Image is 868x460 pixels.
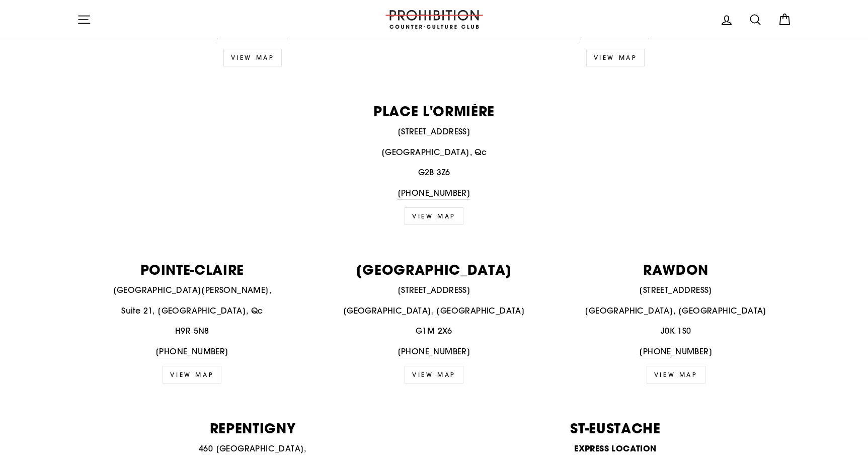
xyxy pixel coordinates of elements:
strong: EXPRESS LOCATION [574,443,656,454]
p: REPENTIGNY [77,421,429,435]
a: VIEW MAP [405,366,463,384]
a: [PHONE_NUMBER] [639,345,713,359]
p: Suite 21, [GEOGRAPHIC_DATA], Qc [77,304,308,318]
img: PROHIBITION COUNTER-CULTURE CLUB [384,10,485,29]
a: view map [586,49,645,66]
p: G1M 2X6 [319,325,549,338]
p: [GEOGRAPHIC_DATA][PERSON_NAME], [77,284,308,297]
a: VIEW MAP [163,366,221,384]
p: [STREET_ADDRESS] [561,284,792,297]
p: ST-EUSTACHE [440,421,792,435]
p: POINTE-CLAIRE [77,263,308,276]
p: [GEOGRAPHIC_DATA], Qc [77,146,792,159]
p: RAWDON [561,263,792,276]
p: 460 [GEOGRAPHIC_DATA], [77,442,429,455]
p: [STREET_ADDRESS] [77,125,792,138]
a: [PHONE_NUMBER] [398,345,471,359]
p: [GEOGRAPHIC_DATA], [GEOGRAPHIC_DATA] [561,304,792,318]
p: [GEOGRAPHIC_DATA] [319,263,549,276]
p: J0K 1S0 [561,325,792,338]
p: H9R 5N8 [77,325,308,338]
p: G2B 3Z6 [77,166,792,179]
a: View map [405,207,463,225]
a: VIEW MAP [647,366,705,384]
a: View Map [223,49,282,66]
a: [PHONE_NUMBER] [398,187,471,200]
a: [PHONE_NUMBER] [155,345,229,359]
p: PLACE L'ORMIÈRE [77,104,792,118]
p: [GEOGRAPHIC_DATA], [GEOGRAPHIC_DATA] [319,304,549,318]
p: [STREET_ADDRESS] [319,284,549,297]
